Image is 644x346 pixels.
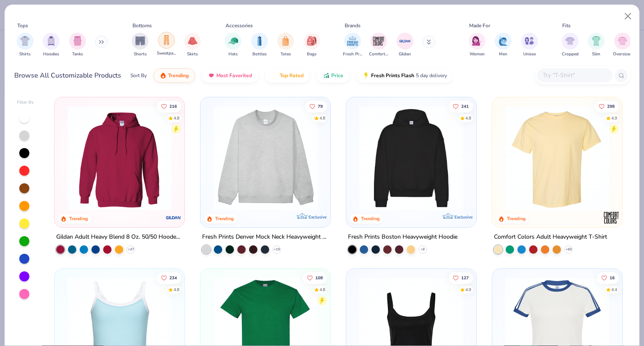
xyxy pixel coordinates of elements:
[251,33,268,57] button: filter button
[343,51,362,57] span: Fresh Prints
[565,247,571,252] span: + 60
[469,33,486,57] button: filter button
[542,70,607,80] input: Try "T-Shirt"
[521,33,538,57] div: filter for Unisex
[501,106,614,211] img: 029b8af0-80e6-406f-9fdc-fdf898547912
[602,209,619,226] img: Comfort Colors logo
[499,36,508,46] img: Men Image
[153,68,195,83] button: Trending
[613,51,632,57] span: Oversized
[184,33,201,57] button: filter button
[170,104,177,108] span: 216
[618,36,627,46] img: Oversized Image
[128,247,134,252] span: + 37
[345,22,361,29] div: Brands
[343,33,362,57] button: filter button
[525,36,534,46] img: Unisex Image
[469,22,490,29] div: Made For
[73,36,82,46] img: Tanks Image
[184,33,201,57] div: filter for Skirts
[280,51,291,57] span: Totes
[14,70,121,81] div: Browse All Customizable Products
[305,100,327,112] button: Like
[421,247,425,252] span: + 9
[157,33,176,57] button: filter button
[304,33,320,57] button: filter button
[319,115,325,121] div: 4.8
[134,51,147,57] span: Shorts
[318,104,323,108] span: 79
[209,106,322,211] img: f5d85501-0dbb-4ee4-b115-c08fa3845d83
[170,276,177,280] span: 234
[225,33,241,57] div: filter for Hats
[565,36,575,46] img: Cropped Image
[343,33,362,57] div: filter for Fresh Prints
[331,72,343,79] span: Price
[521,33,538,57] button: filter button
[208,72,215,79] img: most_fav.gif
[461,276,469,280] span: 127
[132,22,152,29] div: Bottoms
[562,33,579,57] button: filter button
[588,33,605,57] div: filter for Slim
[277,33,294,57] div: filter for Totes
[597,272,619,284] button: Like
[499,51,507,57] span: Men
[307,36,316,46] img: Bags Image
[595,100,619,112] button: Like
[255,36,264,46] img: Bottles Image
[495,33,512,57] div: filter for Men
[132,33,148,57] div: filter for Shorts
[229,36,238,46] img: Hats Image
[251,33,268,57] div: filter for Bottles
[17,22,28,29] div: Tops
[168,72,189,79] span: Trending
[160,72,166,79] img: trending.gif
[309,214,327,220] span: Exclusive
[356,68,453,83] button: Fresh Prints Flash5 day delivery
[280,72,304,79] span: Top Rated
[252,51,267,57] span: Bottles
[465,286,471,293] div: 4.9
[562,33,579,57] div: filter for Cropped
[319,286,325,293] div: 4.8
[611,286,617,293] div: 4.4
[202,232,329,242] div: Fresh Prints Denver Mock Neck Heavyweight Sweatshirt
[47,36,56,46] img: Hoodies Image
[72,51,83,57] span: Tanks
[19,51,31,57] span: Shirts
[226,22,253,29] div: Accessories
[620,8,636,24] button: Close
[322,106,435,211] img: a90f7c54-8796-4cb2-9d6e-4e9644cfe0fe
[162,35,171,45] img: Sweatpants Image
[188,36,197,46] img: Skirts Image
[611,115,617,121] div: 4.9
[613,33,632,57] button: filter button
[135,36,145,46] img: Shorts Image
[43,33,60,57] button: filter button
[355,106,468,211] img: 91acfc32-fd48-4d6b-bdad-a4c1a30ac3fc
[157,32,176,57] div: filter for Sweatpants
[399,51,411,57] span: Gildan
[369,33,388,57] button: filter button
[174,286,180,293] div: 4.8
[416,71,447,81] span: 5 day delivery
[588,33,605,57] button: filter button
[216,72,252,79] span: Most Favorited
[303,272,327,284] button: Like
[157,272,182,284] button: Like
[43,51,59,57] span: Hoodies
[613,33,632,57] div: filter for Oversized
[369,33,388,57] div: filter for Comfort Colors
[607,104,615,108] span: 298
[17,99,34,106] div: Filter By
[202,68,258,83] button: Most Favorited
[592,51,600,57] span: Slim
[465,115,471,121] div: 4.8
[467,106,581,211] img: d4a37e75-5f2b-4aef-9a6e-23330c63bbc0
[494,232,607,242] div: Comfort Colors Adult Heavyweight T-Shirt
[69,33,86,57] button: filter button
[130,72,147,79] div: Sort By
[454,214,473,220] span: Exclusive
[562,51,579,57] span: Cropped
